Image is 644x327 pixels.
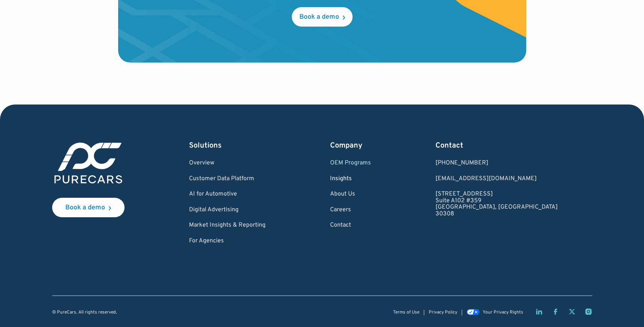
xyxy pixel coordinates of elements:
div: Book a demo [65,205,105,211]
a: About Us [330,191,371,198]
a: [STREET_ADDRESS]Suite A102 #359[GEOGRAPHIC_DATA], [GEOGRAPHIC_DATA]30308 [435,191,558,217]
a: Terms of Use [393,310,419,315]
a: LinkedIn page [535,308,543,315]
a: Privacy Policy [429,310,457,315]
div: [PHONE_NUMBER] [435,160,558,167]
a: AI for Automotive [189,191,266,198]
div: © PureCars. All rights reserved. [52,310,117,315]
a: Book a demo [52,198,125,217]
a: Twitter X page [568,308,576,315]
a: For Agencies [189,238,266,245]
a: Book a demo [292,7,353,27]
div: Your Privacy Rights [483,310,523,315]
div: Company [330,140,371,151]
a: Facebook page [552,308,559,315]
a: Careers [330,207,371,214]
a: Overview [189,160,266,167]
a: Insights [330,176,371,182]
a: Customer Data Platform [189,176,266,182]
div: Book a demo [299,14,339,21]
a: OEM Programs [330,160,371,167]
div: Contact [435,140,558,151]
img: purecars logo [52,140,125,186]
div: Solutions [189,140,266,151]
a: Digital Advertising [189,207,266,214]
a: Contact [330,222,371,229]
a: Email us [435,176,558,182]
a: Instagram page [585,308,592,315]
a: Market Insights & Reporting [189,222,266,229]
a: Your Privacy Rights [467,310,523,315]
